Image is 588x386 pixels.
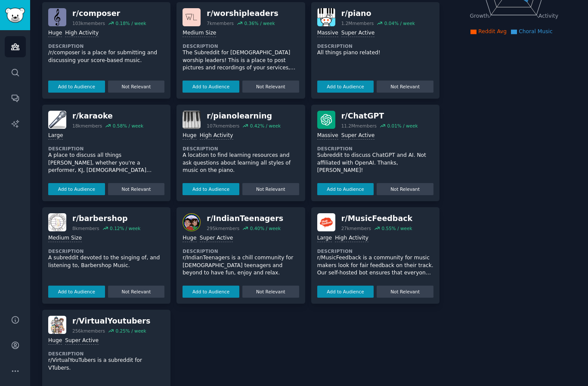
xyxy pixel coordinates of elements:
[48,286,105,298] button: Add to Audience
[317,111,335,129] img: ChatGPT
[183,49,299,72] p: The Subreddit for [DEMOGRAPHIC_DATA] worship leaders! This is a place to post pictures and record...
[207,225,239,231] div: 295k members
[183,29,216,37] div: Medium Size
[317,29,338,37] div: Massive
[381,225,412,231] div: 0.55 % / week
[317,49,433,57] p: All things piano related!
[387,123,418,129] div: 0.01 % / week
[341,132,375,140] div: Super Active
[317,8,335,26] img: piano
[335,234,368,243] div: High Activity
[183,81,239,93] button: Add to Audience
[250,225,281,231] div: 0.40 % / week
[48,351,164,357] dt: Description
[341,20,374,26] div: 1.2M members
[207,8,278,19] div: r/ worshipleaders
[538,13,558,19] tspan: Activity
[207,111,281,121] div: r/ pianolearning
[183,234,196,243] div: Huge
[48,234,82,243] div: Medium Size
[183,254,299,277] p: r/IndianTeenagers is a chill community for [DEMOGRAPHIC_DATA] teenagers and beyond to have fun, e...
[48,146,164,152] dt: Description
[341,8,415,19] div: r/ piano
[72,213,140,224] div: r/ barbershop
[72,328,105,334] div: 256k members
[317,146,433,152] dt: Description
[110,225,140,231] div: 0.12 % / week
[377,286,433,298] button: Not Relevant
[244,20,275,26] div: 0.36 % / week
[317,248,433,254] dt: Description
[317,254,433,277] p: r/MusicFeedback is a community for music makers look for fair feedback on their track. Our self-h...
[5,8,25,23] img: GummySearch logo
[317,132,338,140] div: Massive
[48,8,66,26] img: composer
[48,81,105,93] button: Add to Audience
[72,8,146,19] div: r/ composer
[478,28,507,34] span: Reddit Avg
[183,8,201,26] img: worshipleaders
[242,286,299,298] button: Not Relevant
[108,81,165,93] button: Not Relevant
[48,132,63,140] div: Large
[317,152,433,174] p: Subreddit to discuss ChatGPT and AI. Not affiliated with OpenAI. Thanks, [PERSON_NAME]!
[183,146,299,152] dt: Description
[250,123,281,129] div: 0.42 % / week
[207,213,283,224] div: r/ IndianTeenagers
[113,123,143,129] div: 0.58 % / week
[183,213,201,231] img: IndianTeenagers
[183,111,201,129] img: pianolearning
[183,183,239,195] button: Add to Audience
[48,213,66,231] img: barbershop
[183,248,299,254] dt: Description
[48,152,164,174] p: A place to discuss all things [PERSON_NAME], whether you're a performer, KJ, [DEMOGRAPHIC_DATA] S...
[72,20,105,26] div: 103k members
[48,43,164,49] dt: Description
[341,123,377,129] div: 11.2M members
[377,81,433,93] button: Not Relevant
[72,225,99,231] div: 8k members
[317,81,374,93] button: Add to Audience
[48,111,66,129] img: karaoke
[65,337,99,345] div: Super Active
[317,43,433,49] dt: Description
[72,316,150,327] div: r/ VirtualYoutubers
[200,234,233,243] div: Super Active
[341,111,418,121] div: r/ ChatGPT
[207,123,239,129] div: 107k members
[341,213,413,224] div: r/ MusicFeedback
[48,337,62,345] div: Huge
[384,20,415,26] div: 0.04 % / week
[48,248,164,254] dt: Description
[48,29,62,37] div: Huge
[183,132,196,140] div: Huge
[519,28,553,34] span: Choral Music
[317,286,374,298] button: Add to Audience
[317,234,332,243] div: Large
[115,328,146,334] div: 0.25 % / week
[48,357,164,372] p: r/VirtualYouTubers is a subreddit for VTubers.
[48,254,164,269] p: A subreddit devoted to the singing of, and listening to, Barbershop Music.
[242,183,299,195] button: Not Relevant
[115,20,146,26] div: 0.18 % / week
[183,152,299,174] p: A location to find learning resources and ask questions about learning all styles of music on the...
[341,225,371,231] div: 27k members
[183,43,299,49] dt: Description
[317,213,335,231] img: MusicFeedback
[207,20,234,26] div: 7k members
[72,123,102,129] div: 18k members
[242,81,299,93] button: Not Relevant
[470,13,489,19] tspan: Growth
[72,111,143,121] div: r/ karaoke
[48,183,105,195] button: Add to Audience
[317,183,374,195] button: Add to Audience
[377,183,433,195] button: Not Relevant
[108,183,165,195] button: Not Relevant
[183,286,239,298] button: Add to Audience
[108,286,165,298] button: Not Relevant
[48,49,164,64] p: /r/composer is a place for submitting and discussing your score-based music.
[65,29,99,37] div: High Activity
[48,316,66,334] img: VirtualYoutubers
[200,132,233,140] div: High Activity
[341,29,375,37] div: Super Active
